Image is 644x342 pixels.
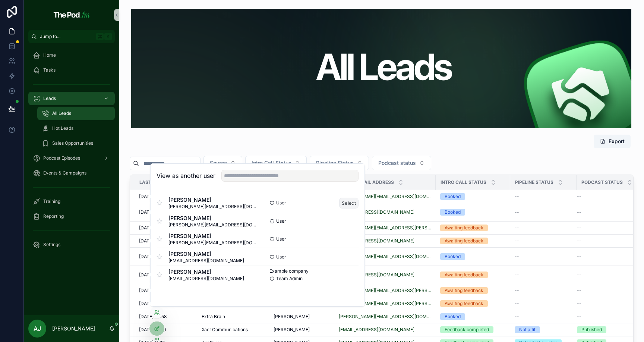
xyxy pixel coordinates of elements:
[24,43,119,261] div: scrollable content
[339,198,359,208] button: Select
[139,238,193,244] a: [DATE] 21:07
[577,272,632,278] a: --
[43,170,86,176] span: Events & Campaigns
[139,327,193,333] a: [DATE] 12:00
[515,301,572,307] a: --
[339,179,394,185] span: Invitee email address
[202,327,265,333] a: Xact Communications
[139,288,193,294] a: [DATE] 20:36
[274,314,310,320] span: [PERSON_NAME]
[577,326,632,333] a: Published
[168,276,244,282] span: [EMAIL_ADDRESS][DOMAIN_NAME]
[339,314,431,320] a: [PERSON_NAME][EMAIL_ADDRESS][DOMAIN_NAME]
[274,327,310,333] span: [PERSON_NAME]
[441,179,486,185] span: Intro call status
[339,194,431,200] a: [PERSON_NAME][EMAIL_ADDRESS][DOMAIN_NAME]
[445,287,483,294] div: Awaiting feedback
[210,159,227,167] span: Source
[594,135,631,148] button: Export
[168,214,258,222] span: [PERSON_NAME]
[139,179,174,185] span: Last Modified
[577,209,581,215] span: --
[43,95,56,101] span: Leads
[577,254,632,260] a: --
[445,193,461,200] div: Booked
[339,238,431,244] a: [EMAIL_ADDRESS][DOMAIN_NAME]
[577,314,632,320] a: --
[577,238,581,244] span: --
[339,288,431,294] a: [PERSON_NAME][EMAIL_ADDRESS][PERSON_NAME][DOMAIN_NAME]
[440,253,506,260] a: Booked
[276,276,303,282] span: Team Admin
[339,225,431,231] a: [PERSON_NAME][EMAIL_ADDRESS][PERSON_NAME][DOMAIN_NAME]
[577,238,632,244] a: --
[139,209,166,215] span: [DATE] 01:07
[52,325,95,332] p: [PERSON_NAME]
[269,268,309,274] span: Example company
[274,327,330,333] a: [PERSON_NAME]
[28,238,115,251] a: Settings
[515,254,572,260] a: --
[519,326,536,333] div: Not a fit
[577,314,581,320] span: --
[28,30,115,43] button: Jump to...K
[157,171,215,180] h2: View as another user
[52,110,71,116] span: All Leads
[577,288,581,294] span: --
[202,314,265,320] a: Extra Brain
[581,179,623,185] span: Podcast status
[515,225,572,231] a: --
[51,9,91,21] img: App logo
[339,254,431,260] a: [PERSON_NAME][EMAIL_ADDRESS][DOMAIN_NAME]
[515,209,572,215] a: --
[139,314,193,320] a: [DATE] 09:58
[276,236,286,242] span: User
[43,198,60,204] span: Training
[37,122,115,135] a: Hot Leads
[139,301,193,307] a: [DATE] 18:32
[515,314,572,320] a: --
[139,209,193,215] a: [DATE] 01:07
[139,225,193,231] a: [DATE] 19:40
[28,63,115,77] a: Tasks
[440,225,506,231] a: Awaiting feedback
[440,238,506,244] a: Awaiting feedback
[515,194,572,200] a: --
[105,34,111,40] span: K
[28,166,115,180] a: Events & Campaigns
[28,92,115,105] a: Leads
[52,125,73,131] span: Hot Leads
[310,156,369,170] button: Select Button
[168,222,258,228] span: [PERSON_NAME][EMAIL_ADDRESS][DOMAIN_NAME]
[440,287,506,294] a: Awaiting feedback
[515,314,519,320] span: --
[139,238,166,244] span: [DATE] 21:07
[515,272,519,278] span: --
[515,238,519,244] span: --
[139,314,167,320] span: [DATE] 09:58
[28,195,115,208] a: Training
[515,326,572,333] a: Not a fit
[445,272,483,278] div: Awaiting feedback
[168,196,258,204] span: [PERSON_NAME]
[577,225,632,231] a: --
[139,272,164,278] span: [DATE] 19:11
[515,254,519,260] span: --
[445,253,461,260] div: Booked
[245,156,307,170] button: Select Button
[581,326,602,333] div: Published
[440,313,506,320] a: Booked
[28,210,115,223] a: Reporting
[168,268,244,276] span: [PERSON_NAME]
[203,156,242,170] button: Select Button
[577,288,632,294] a: --
[339,327,431,333] a: [EMAIL_ADDRESS][DOMAIN_NAME]
[276,254,286,260] span: User
[339,209,414,215] a: [EMAIL_ADDRESS][DOMAIN_NAME]
[515,225,519,231] span: --
[34,324,41,333] span: AJ
[440,326,506,333] a: Feedback completed
[168,240,258,246] span: [PERSON_NAME][EMAIL_ADDRESS][DOMAIN_NAME]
